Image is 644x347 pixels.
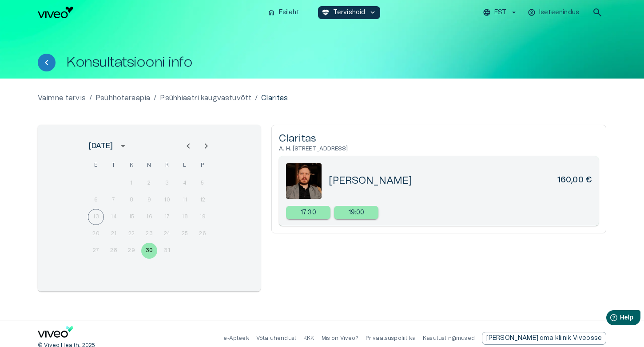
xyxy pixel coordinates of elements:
button: 30 [141,243,157,259]
a: Send email to partnership request to viveo [482,332,606,345]
div: [DATE] [89,141,113,151]
p: / [89,93,92,103]
a: Navigate to home page [38,326,73,341]
h5: Claritas [279,132,599,145]
div: 17:30 [286,206,330,219]
span: kolmapäev [123,157,139,174]
button: Iseteenindus [526,6,581,19]
p: Tervishoid [333,8,366,17]
a: Vaimne tervis [38,93,86,103]
button: Tagasi [38,54,56,71]
span: reede [159,157,175,174]
h6: 160,00 € [557,174,592,187]
span: ecg_heart [322,8,330,16]
p: / [154,93,156,103]
p: / [255,93,258,103]
p: 19:00 [349,208,365,217]
div: 19:00 [334,206,378,219]
a: Psühhoteraapia [95,93,150,103]
a: Select new timeslot for rescheduling [286,206,330,219]
span: neljapäev [141,157,157,174]
img: 80.png [286,163,322,199]
p: [PERSON_NAME] oma kliinik Viveosse [486,334,602,343]
p: Iseteenindus [539,8,579,17]
h6: A. H. [STREET_ADDRESS] [279,145,599,153]
iframe: Help widget launcher [575,307,644,331]
p: Võta ühendust [256,335,296,342]
p: Mis on Viveo? [322,335,358,342]
button: EST [481,6,519,19]
p: EST [494,8,506,17]
a: Navigate to homepage [38,7,260,18]
a: KKK [303,335,314,341]
span: pühapäev [195,157,211,174]
p: Claritas [261,93,288,103]
img: Viveo logo [38,7,73,18]
span: search [592,7,603,18]
p: 17:30 [301,208,316,217]
span: keyboard_arrow_down [369,8,377,16]
button: homeEsileht [264,6,304,19]
div: [PERSON_NAME] oma kliinik Viveosse [482,332,606,345]
button: ecg_heartTervishoidkeyboard_arrow_down [318,6,381,19]
button: Next month [197,137,215,155]
p: Esileht [279,8,299,17]
h1: Konsultatsiooni info [66,55,192,70]
span: home [267,8,275,16]
a: Privaatsuspoliitika [366,335,416,341]
button: open search modal [588,4,606,21]
a: e-Apteek [223,335,249,341]
a: Psühhiaatri kaugvastuvõtt [160,93,251,103]
button: calendar view is open, switch to year view [115,138,131,154]
span: laupäev [177,157,193,174]
h5: [PERSON_NAME] [329,174,412,187]
a: Select new timeslot for rescheduling [334,206,378,219]
span: teisipäev [106,157,122,174]
span: esmaspäev [88,157,104,174]
a: Kasutustingimused [423,335,475,341]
